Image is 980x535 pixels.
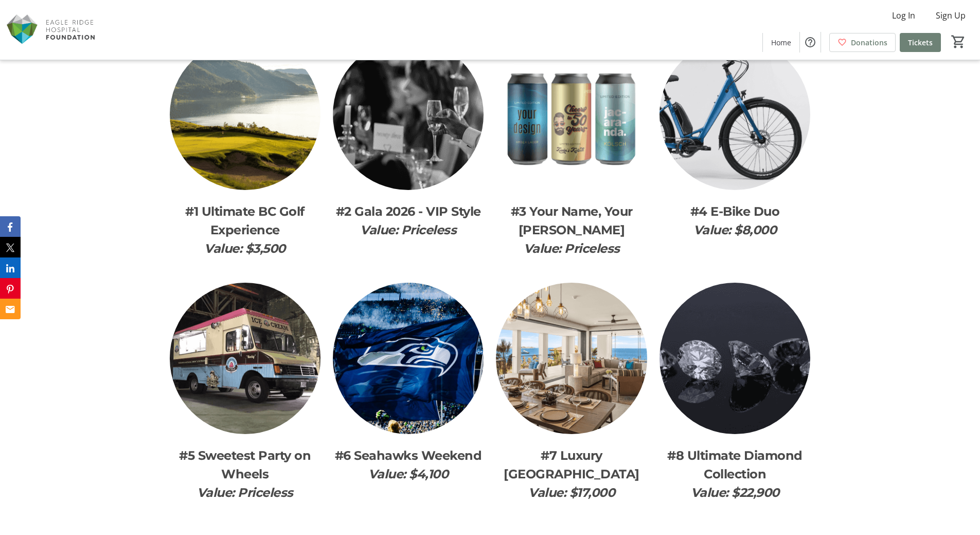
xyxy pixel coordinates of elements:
img: <p><span style="color: rgb(74, 74, 74);">#2 Gala 2026 - VIP Style</span></p><p><em style="color: ... [333,39,484,190]
img: <p><span style="color: rgb(74, 74, 74);">#7 Luxury Cabo Villa</span></p><p><em style="color: rgb(... [496,283,647,434]
span: #4 E-Bike Duo [690,204,780,219]
em: Value: Priceless [524,241,620,256]
em: Value: $22,900 [691,485,779,500]
span: #1 Ultimate BC Golf Experience [185,204,305,237]
a: Donations [829,33,896,52]
button: Sign Up [928,7,974,24]
img: <p><span style="color: rgb(74, 74, 74);">#5 Sweetest Party on Wheels</span></p><p><em style="colo... [170,283,320,434]
span: Tickets [908,37,933,48]
em: Value: $4,100 [368,467,449,481]
span: #2 Gala 2026 - VIP Style [336,204,481,219]
img: <p><span style="color: rgb(74, 74, 74);">#1 Ultimate BC Golf Experience </span></p><p><em style="... [170,39,320,190]
em: Value: $8,000 [693,222,777,237]
em: Value: Priceless [197,485,293,500]
span: #8 Ultimate Diamond Collection [667,448,803,481]
a: Home [763,33,799,52]
span: Sign Up [936,9,966,22]
img: <p><span style="color: rgb(74, 74, 74);">#3 Your Name, Your Patina Brew</span></p><p><em style="c... [496,39,647,190]
a: Tickets [900,33,941,52]
button: Cart [949,32,968,51]
img: <p><span style="color: rgb(74, 74, 74);">#4 E-Bike Duo</span></p><p><em style="color: rgb(74, 74,... [660,39,810,190]
em: Value: $3,500 [204,241,286,256]
button: Help [800,32,821,53]
em: Value: $17,000 [528,485,615,500]
span: #7 Luxury [GEOGRAPHIC_DATA] [504,448,639,481]
span: Log In [892,9,915,22]
button: Log In [884,7,923,24]
span: #3 Your Name, Your [PERSON_NAME] [511,204,633,237]
img: <p><span style="color: rgb(74, 74, 74);">#6 Seahawks Weekend</span></p><p><em style="color: rgb(7... [333,283,484,434]
img: Eagle Ridge Hospital Foundation's Logo [6,4,98,56]
span: #5 Sweetest Party on Wheels [179,448,311,481]
em: Value: Priceless [360,222,456,237]
img: <p><span style="color: rgb(74, 74, 74);">#8 Ultimate Diamond Collection</span></p><p><em style="c... [660,283,810,434]
span: Home [771,37,791,48]
span: #6 Seahawks Weekend [335,448,482,463]
span: Donations [851,37,887,48]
